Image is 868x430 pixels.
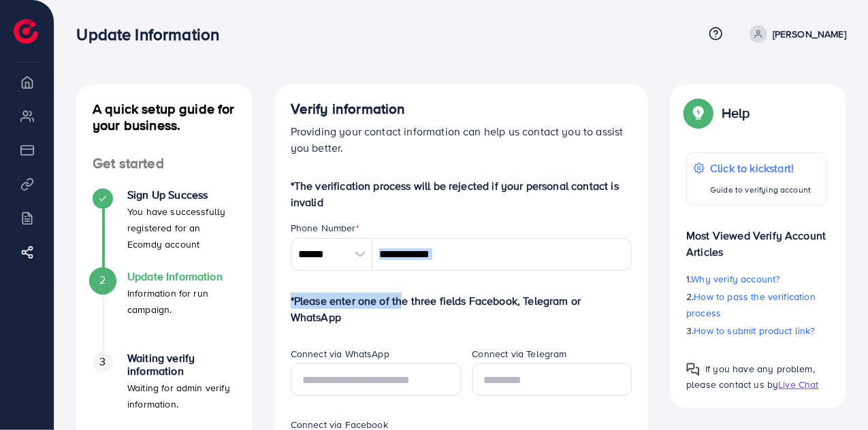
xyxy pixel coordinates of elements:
li: Sign Up Success [76,188,253,270]
p: Help [722,105,750,121]
p: *Please enter one of the three fields Facebook, Telegram or WhatsApp [291,293,632,325]
span: How to pass the verification process [686,290,816,320]
li: Update Information [76,270,253,352]
label: Connect via Telegram [472,347,567,361]
h4: Update Information [127,270,236,283]
a: [PERSON_NAME] [744,25,846,43]
label: Connect via WhatsApp [291,347,389,361]
p: 2. [686,288,827,321]
p: You have successfully registered for an Ecomdy account [127,203,236,252]
h3: Update Information [76,24,230,44]
p: Most Viewed Verify Account Articles [686,216,827,260]
p: [PERSON_NAME] [773,26,846,42]
p: Providing your contact information can help us contact you to assist you better. [291,123,632,156]
span: How to submit product link? [694,324,815,337]
span: If you have any problem, please contact us by [686,362,815,391]
p: Guide to verifying account [710,182,811,198]
p: *The verification process will be rejected if your personal contact is invalid [291,178,632,210]
img: logo [14,19,38,44]
h4: Get started [76,155,253,172]
p: Information for run campaign. [127,285,236,318]
p: Waiting for admin verify information. [127,380,236,412]
span: Live Chat [778,378,818,391]
h4: Sign Up Success [127,188,236,201]
span: 2 [99,272,106,288]
p: 1. [686,271,827,287]
span: 3 [99,354,106,369]
span: Why verify account? [692,272,780,286]
img: Popup guide [686,101,711,125]
h4: Waiting verify information [127,352,236,378]
iframe: Chat [810,369,858,420]
label: Phone Number [291,221,359,235]
img: Popup guide [686,363,700,376]
p: Click to kickstart! [710,160,811,176]
h4: A quick setup guide for your business. [76,101,253,133]
p: 3. [686,322,827,339]
h4: Verify information [291,101,632,118]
